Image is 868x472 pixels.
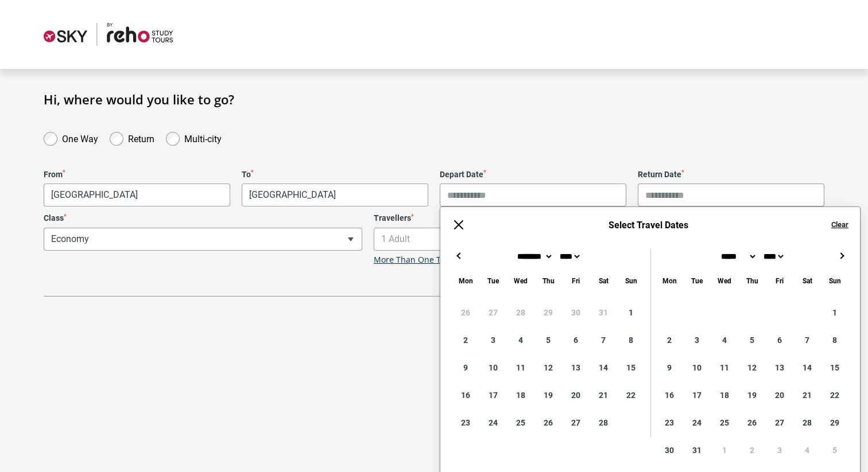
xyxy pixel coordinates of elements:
div: Sunday [617,274,645,287]
span: 1 Adult [374,228,692,251]
div: Friday [766,274,793,287]
div: 28 [507,299,534,326]
div: 25 [711,409,738,436]
div: 5 [738,326,766,354]
button: ← [452,249,466,263]
div: Saturday [590,274,617,287]
div: 27 [766,409,793,436]
div: 26 [738,409,766,436]
div: 15 [821,354,848,381]
div: 22 [617,381,645,409]
div: 15 [617,354,645,381]
div: 24 [479,409,507,436]
div: 26 [534,409,562,436]
label: One Way [62,131,98,145]
span: Melbourne, Australia [44,184,230,206]
div: 3 [766,436,793,464]
label: Return Date [638,170,824,180]
div: 1 [617,299,645,326]
div: 22 [821,381,848,409]
label: Depart Date [440,170,626,180]
label: To [242,170,428,180]
div: Wednesday [711,274,738,287]
div: 31 [590,299,617,326]
div: Thursday [534,274,562,287]
div: 1 [821,299,848,326]
div: 13 [766,354,793,381]
div: 31 [683,436,711,464]
h1: Hi, where would you like to go? [44,92,824,107]
span: Ho Chi Minh City, Vietnam [242,184,428,206]
div: 30 [656,436,683,464]
div: 24 [683,409,711,436]
div: 23 [452,409,479,436]
div: 21 [793,381,821,409]
div: 18 [507,381,534,409]
div: 16 [452,381,479,409]
span: Ho Chi Minh City, Vietnam [242,184,428,206]
div: 20 [562,381,590,409]
div: 9 [656,354,683,381]
span: Melbourne, Australia [44,184,230,206]
span: Economy [44,228,362,250]
div: 5 [534,326,562,354]
div: 2 [452,326,479,354]
div: 4 [711,326,738,354]
div: Monday [452,274,479,287]
div: 11 [711,354,738,381]
div: Tuesday [479,274,507,287]
div: 8 [821,326,848,354]
div: 5 [821,436,848,464]
div: 23 [656,409,683,436]
div: 27 [479,299,507,326]
div: 16 [656,381,683,409]
div: 30 [562,299,590,326]
div: 26 [452,299,479,326]
div: 12 [738,354,766,381]
div: 14 [793,354,821,381]
div: 9 [452,354,479,381]
span: Economy [44,228,362,251]
div: 25 [507,409,534,436]
div: 19 [534,381,562,409]
div: 2 [656,326,683,354]
div: 6 [766,326,793,354]
div: 10 [683,354,711,381]
button: Clear [831,220,848,230]
div: 6 [562,326,590,354]
div: 3 [479,326,507,354]
div: 11 [507,354,534,381]
div: 8 [617,326,645,354]
div: 7 [793,326,821,354]
a: More Than One Traveller? [374,255,474,265]
div: 4 [793,436,821,464]
div: 28 [590,409,617,436]
div: 18 [711,381,738,409]
div: 17 [479,381,507,409]
div: 28 [793,409,821,436]
label: Multi-city [184,131,222,145]
div: 4 [507,326,534,354]
label: From [44,170,230,180]
div: 1 [711,436,738,464]
div: 19 [738,381,766,409]
div: 20 [766,381,793,409]
div: 2 [738,436,766,464]
div: Monday [656,274,683,287]
span: 1 Adult [374,228,692,250]
div: 10 [479,354,507,381]
div: Friday [562,274,590,287]
div: Tuesday [683,274,711,287]
div: Sunday [821,274,848,287]
div: Thursday [738,274,766,287]
div: 7 [590,326,617,354]
label: Class [44,213,362,223]
button: → [835,249,848,263]
div: 27 [562,409,590,436]
div: 29 [534,299,562,326]
div: 13 [562,354,590,381]
div: 29 [821,409,848,436]
div: 3 [683,326,711,354]
h6: Select Travel Dates [477,220,820,231]
div: 12 [534,354,562,381]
